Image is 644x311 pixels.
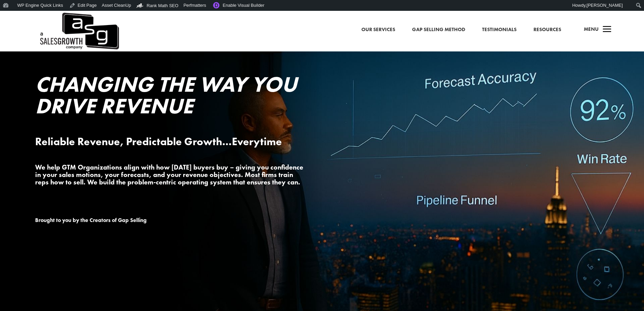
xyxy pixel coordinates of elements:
[35,217,306,223] p: Brought to you by the Creators of Gap Selling
[35,136,306,148] p: Reliable Revenue, Predictable Growth…Everytime
[147,3,178,8] span: Rank Math SEO
[35,73,306,120] h2: Changing the Way You Drive Revenue
[587,3,623,8] span: [PERSON_NAME]
[35,163,306,186] p: We help GTM Organizations align with how [DATE] buyers buy – giving you confidence in your sales ...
